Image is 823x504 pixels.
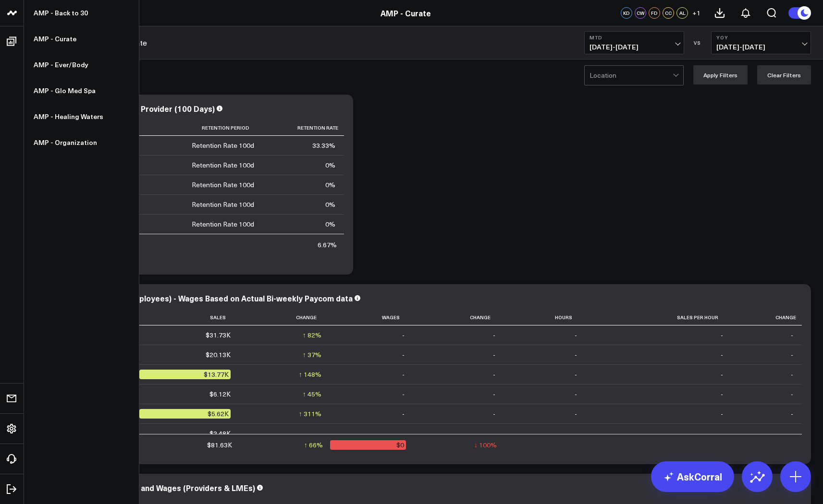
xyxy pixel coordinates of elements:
[716,35,806,40] b: YoY
[732,310,802,325] th: Change
[303,350,321,360] div: ↑ 37%
[711,31,811,54] button: YoY[DATE]-[DATE]
[139,409,231,419] div: $5.62K
[139,310,239,325] th: Sales
[791,409,793,419] div: -
[299,409,321,419] div: ↑ 311%
[192,219,254,229] div: Retention Rate 100d
[575,370,577,379] div: -
[24,26,139,52] a: AMP - Curate
[635,7,646,19] div: CW
[263,120,344,136] th: Retention Rate
[721,370,723,379] div: -
[206,330,231,340] div: $31.73K
[304,440,323,450] div: ↑ 66%
[303,330,321,340] div: ↑ 82%
[206,350,231,360] div: $20.13K
[493,330,495,340] div: -
[721,350,723,360] div: -
[24,78,139,104] a: AMP - Glo Med Spa
[24,52,139,78] a: AMP - Ever/Body
[586,310,731,325] th: Sales Per Hour
[590,35,679,40] b: MTD
[651,461,734,492] a: AskCorral
[192,200,254,209] div: Retention Rate 100d
[504,310,586,325] th: Hours
[325,180,335,190] div: 0%
[209,389,231,399] div: $6.12K
[590,43,679,51] span: [DATE] - [DATE]
[584,31,684,54] button: MTD[DATE]-[DATE]
[192,141,254,150] div: Retention Rate 100d
[676,7,688,19] div: AL
[621,7,632,19] div: KD
[402,389,405,399] div: -
[381,8,431,18] a: AMP - Curate
[791,389,793,399] div: -
[575,429,577,438] div: -
[692,10,700,16] span: + 1
[330,440,406,450] div: $0
[303,389,321,399] div: ↑ 45%
[791,429,793,438] div: -
[474,440,497,450] div: ↓ 100%
[24,104,139,130] a: AMP - Healing Waters
[493,389,495,399] div: -
[239,310,330,325] th: Change
[693,65,748,84] button: Apply Filters
[402,370,405,379] div: -
[575,330,577,340] div: -
[757,65,811,84] button: Clear Filters
[325,219,335,229] div: 0%
[689,40,706,46] div: VS
[575,389,577,399] div: -
[413,310,504,325] th: Change
[299,370,321,379] div: ↑ 148%
[43,293,353,303] div: Provider Summary (All Employees) - Wages Based on Actual Bi-weekly Paycom data
[493,350,495,360] div: -
[209,429,231,438] div: $2.48K
[402,350,405,360] div: -
[721,429,723,438] div: -
[330,310,413,325] th: Wages
[24,130,139,156] a: AMP - Organization
[43,482,255,493] div: Provider Utilization, Sales and Wages (Providers & LMEs)
[318,240,337,250] div: 6.67%
[312,141,335,150] div: 33.33%
[721,389,723,399] div: -
[319,429,321,438] div: -
[791,370,793,379] div: -
[575,350,577,360] div: -
[690,7,702,19] button: +1
[716,43,806,51] span: [DATE] - [DATE]
[663,7,674,19] div: CC
[402,429,405,438] div: -
[493,409,495,419] div: -
[791,350,793,360] div: -
[325,200,335,209] div: 0%
[791,330,793,340] div: -
[139,120,263,136] th: Retention Period
[192,180,254,190] div: Retention Rate 100d
[325,160,335,170] div: 0%
[575,409,577,419] div: -
[192,160,254,170] div: Retention Rate 100d
[649,7,660,19] div: FD
[721,330,723,340] div: -
[207,440,232,450] div: $81.63K
[493,370,495,379] div: -
[402,409,405,419] div: -
[139,370,231,379] div: $13.77K
[721,409,723,419] div: -
[402,330,405,340] div: -
[493,429,495,438] div: -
